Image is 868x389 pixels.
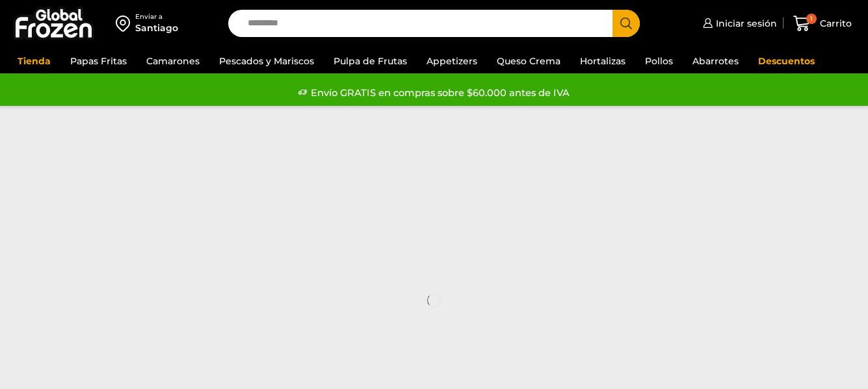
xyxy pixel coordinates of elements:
[752,49,821,73] a: Descuentos
[64,49,133,73] a: Papas Fritas
[806,14,817,24] span: 1
[135,12,178,21] div: Enviar a
[817,17,852,30] span: Carrito
[713,17,777,30] span: Iniciar sesión
[790,8,855,39] a: 1 Carrito
[612,10,640,37] button: Search button
[327,49,414,73] a: Pulpa de Frutas
[116,12,135,34] img: address-field-icon.svg
[135,21,178,34] div: Santiago
[686,49,745,73] a: Abarrotes
[140,49,206,73] a: Camarones
[213,49,321,73] a: Pescados y Mariscos
[573,49,632,73] a: Hortalizas
[700,10,777,36] a: Iniciar sesión
[420,49,484,73] a: Appetizers
[638,49,679,73] a: Pollos
[11,49,57,73] a: Tienda
[490,49,567,73] a: Queso Crema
